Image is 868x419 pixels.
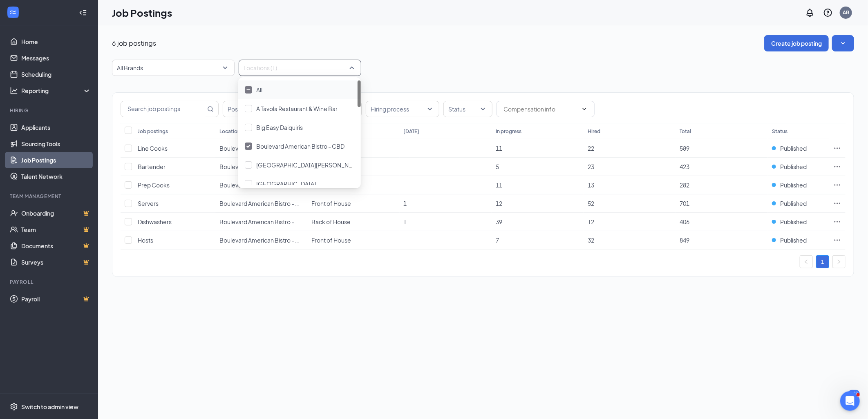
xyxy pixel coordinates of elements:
span: Hosts [138,236,153,244]
span: All [256,86,262,94]
span: right [837,259,841,264]
span: 406 [680,218,690,225]
span: Published [780,163,807,171]
div: Payroll [10,279,89,285]
th: Hired [584,123,676,139]
span: 52 [588,200,594,207]
td: Boulevard American Bistro - CBD [215,213,307,231]
a: Scheduling [21,66,91,82]
span: Published [780,181,807,189]
svg: ChevronDown [581,106,588,112]
span: 7 [496,236,499,244]
span: Bartender [138,163,166,170]
div: Boulevard Covington [238,156,361,174]
div: Boulevard Elmwood [238,174,361,193]
span: [GEOGRAPHIC_DATA] [256,180,316,187]
span: 1 [404,200,407,207]
a: Messages [21,50,91,66]
span: Published [780,218,807,226]
div: All [238,80,361,99]
svg: Ellipses [833,144,841,152]
span: 423 [680,163,690,170]
th: In progress [492,123,584,139]
span: 39 [496,218,502,225]
button: SmallChevronDown [832,35,854,51]
td: Boulevard American Bistro - CBD [215,176,307,194]
div: 442 [848,390,860,397]
div: Boulevard American Bistro - CBD [238,137,361,156]
div: Team Management [10,193,89,200]
span: Dishwashers [138,218,172,225]
span: 11 [496,145,502,152]
span: Back of House [311,218,351,225]
svg: Ellipses [833,236,841,244]
span: 32 [588,236,594,244]
div: Job postings [138,128,168,135]
span: Boulevard American Bistro - CBD [256,143,345,150]
span: 12 [496,200,502,207]
a: Talent Network [21,168,91,185]
span: Boulevard American Bistro - CBD [219,163,308,170]
span: 1 [404,218,407,225]
a: TeamCrown [21,221,91,238]
li: Next Page [832,255,846,268]
span: 11 [496,181,502,189]
a: OnboardingCrown [21,205,91,221]
span: Boulevard American Bistro - CBD [219,145,308,152]
span: Front of House [311,200,351,207]
a: Home [21,33,91,50]
span: 589 [680,145,690,152]
button: left [800,255,813,268]
svg: WorkstreamLogo [9,8,17,16]
iframe: Intercom live chat [840,391,860,411]
span: [GEOGRAPHIC_DATA][PERSON_NAME] [256,161,362,169]
p: All Brands [117,64,143,72]
span: Boulevard American Bistro - CBD [219,181,308,189]
span: Big Easy Daiquiris [256,124,303,131]
svg: Collapse [79,9,87,17]
li: Previous Page [800,255,813,268]
span: Front of House [311,236,351,244]
a: DocumentsCrown [21,238,91,254]
span: 701 [680,200,690,207]
td: Back of House [307,213,399,231]
span: A Tavola Restaurant & Wine Bar [256,105,338,112]
svg: QuestionInfo [823,8,833,18]
svg: Ellipses [833,199,841,207]
td: Boulevard American Bistro - CBD [215,158,307,176]
span: Prep Cooks [138,181,170,189]
img: checkbox [246,89,251,91]
span: Published [780,144,807,152]
a: Applicants [21,119,91,136]
span: Line Cooks [138,145,168,152]
td: Boulevard American Bistro - CBD [215,194,307,213]
td: Boulevard American Bistro - CBD [215,231,307,250]
svg: MagnifyingGlass [207,106,214,112]
span: Boulevard American Bistro - CBD [219,236,308,244]
span: 282 [680,181,690,189]
div: AB [843,9,849,16]
svg: Analysis [10,87,18,95]
a: 1 [817,256,829,268]
div: A Tavola Restaurant & Wine Bar [238,99,361,118]
input: Search job postings [121,101,206,117]
span: Boulevard American Bistro - CBD [219,218,308,225]
td: Boulevard American Bistro - CBD [215,139,307,158]
a: PayrollCrown [21,291,91,307]
a: Sourcing Tools [21,136,91,152]
span: Servers [138,200,159,207]
td: Front of House [307,194,399,213]
div: Hiring [10,107,89,114]
span: 22 [588,145,594,152]
svg: Ellipses [833,181,841,189]
h1: Job Postings [112,6,172,20]
span: Published [780,199,807,207]
button: right [832,255,846,268]
div: Reporting [21,87,92,95]
svg: Notifications [805,8,815,18]
div: Location [219,128,240,135]
svg: Settings [10,403,18,411]
input: Compensation info [503,105,578,114]
button: Create job posting [764,35,829,51]
span: 23 [588,163,594,170]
